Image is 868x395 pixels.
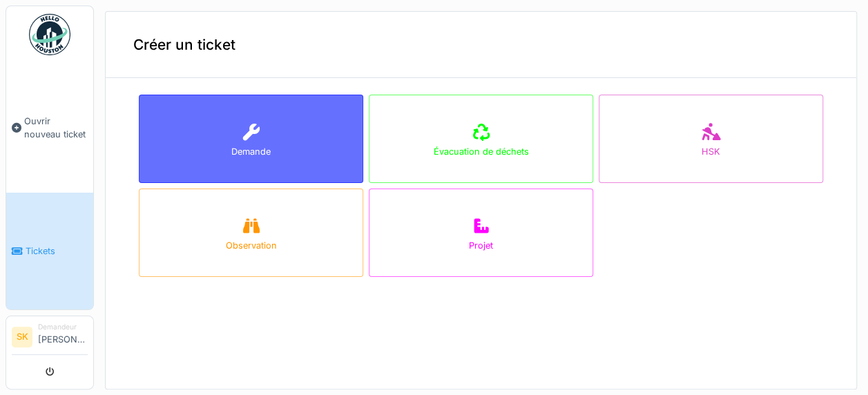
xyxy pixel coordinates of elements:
div: Demandeur [38,322,88,332]
div: Observation [226,239,277,252]
img: Badge_color-CXgf-gQk.svg [29,14,70,55]
div: HSK [702,145,720,158]
div: Demande [231,145,271,158]
a: Tickets [6,193,93,309]
div: Évacuation de déchets [434,145,529,158]
span: Ouvrir nouveau ticket [24,115,88,141]
div: Créer un ticket [106,12,856,78]
a: SK Demandeur[PERSON_NAME] [12,322,88,355]
li: [PERSON_NAME] [38,322,88,351]
div: Projet [469,239,493,252]
li: SK [12,327,32,347]
span: Tickets [26,244,88,258]
a: Ouvrir nouveau ticket [6,63,93,193]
